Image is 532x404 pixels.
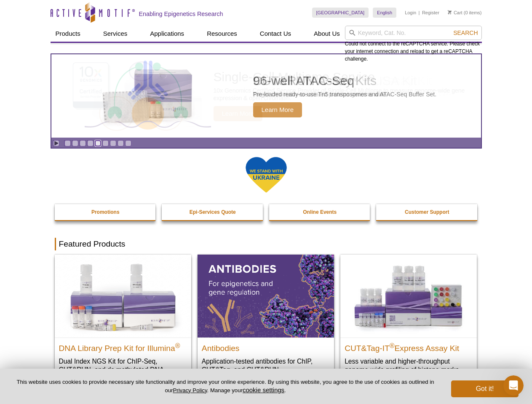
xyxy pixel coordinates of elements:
[190,209,236,215] strong: Epi-Services Quote
[405,209,449,215] strong: Customer Support
[422,10,439,16] a: Register
[202,26,242,42] a: Resources
[453,29,478,36] span: Search
[202,357,330,374] p: Application-tested antibodies for ChIP, CUT&Tag, and CUT&RUN.
[253,74,437,87] h2: 96-well ATAC-Seq
[345,26,482,40] input: Keyword, Cat. No.
[80,140,86,146] a: Go to slide 3
[255,26,296,42] a: Contact Us
[345,340,473,353] h2: CUT&Tag-IT Express Assay Kit
[303,209,337,215] strong: Online Events
[269,204,371,220] a: Online Events
[253,102,302,117] span: Learn More
[175,342,180,349] sup: ®
[309,26,345,42] a: About Us
[55,238,478,250] h2: Featured Products
[87,140,94,146] a: Go to slide 4
[245,156,287,194] img: We Stand With Ukraine
[345,357,473,374] p: Less variable and higher-throughput genome-wide profiling of histone marks​.
[59,340,187,353] h2: DNA Library Prep Kit for Illumina
[118,140,124,146] a: Go to slide 8
[72,140,78,146] a: Go to slide 2
[405,10,416,16] a: Login
[91,209,120,215] strong: Promotions
[139,10,223,18] h2: Enabling Epigenetics Research
[198,255,334,337] img: All Antibodies
[51,54,481,138] a: Active Motif Kit photo 96-well ATAC-Seq Pre-loaded ready-to-use Tn5 transposomes and ATAC-Seq Buf...
[102,140,109,146] a: Go to slide 6
[59,357,187,383] p: Dual Index NGS Kit for ChIP-Seq, CUT&RUN, and ds methylated DNA assays.
[340,255,477,382] a: CUT&Tag-IT® Express Assay Kit CUT&Tag-IT®Express Assay Kit Less variable and higher-throughput ge...
[51,54,481,138] article: 96-well ATAC-Seq
[312,8,369,18] a: [GEOGRAPHIC_DATA]
[64,140,71,146] a: Go to slide 1
[55,255,191,337] img: DNA Library Prep Kit for Illumina
[95,140,101,146] a: Go to slide 5
[162,204,264,220] a: Epi-Services Quote
[51,26,86,42] a: Products
[173,387,207,393] a: Privacy Policy
[243,386,284,393] button: cookie settings
[13,378,437,394] p: This website uses cookies to provide necessary site functionality and improve your online experie...
[202,340,330,353] h2: Antibodies
[340,255,477,337] img: CUT&Tag-IT® Express Assay Kit
[125,140,131,146] a: Go to slide 9
[390,342,395,349] sup: ®
[448,10,452,14] img: Your Cart
[448,8,482,18] li: (0 items)
[451,380,519,397] button: Got it!
[345,26,482,63] div: Could not connect to the reCAPTCHA service. Please check your internet connection and reload to g...
[376,204,478,220] a: Customer Support
[448,10,462,16] a: Cart
[503,375,524,396] iframe: Intercom live chat
[55,255,191,391] a: DNA Library Prep Kit for Illumina DNA Library Prep Kit for Illumina® Dual Index NGS Kit for ChIP-...
[95,64,201,128] img: Active Motif Kit photo
[145,26,189,42] a: Applications
[198,255,334,382] a: All Antibodies Antibodies Application-tested antibodies for ChIP, CUT&Tag, and CUT&RUN.
[53,140,59,146] a: Toggle autoplay
[451,29,480,37] button: Search
[253,90,437,98] p: Pre-loaded ready-to-use Tn5 transposomes and ATAC-Seq Buffer Set.
[55,204,157,220] a: Promotions
[110,140,116,146] a: Go to slide 7
[98,26,133,42] a: Services
[373,8,396,18] a: English
[419,8,420,18] li: |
